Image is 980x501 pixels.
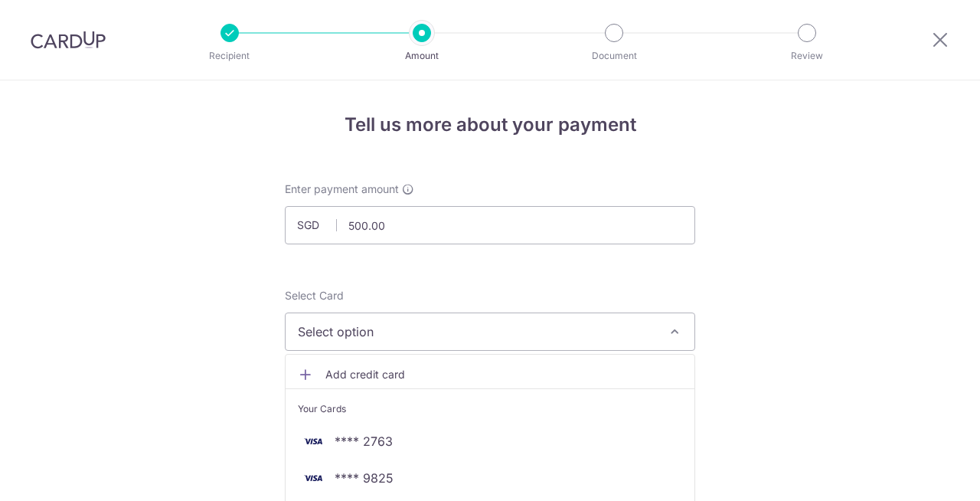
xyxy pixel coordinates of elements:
[298,469,328,487] img: VISA
[285,206,695,244] input: 0.00
[365,48,479,64] p: Amount
[325,367,682,382] span: Add credit card
[31,31,106,49] img: CardUp
[285,182,399,197] span: Enter payment amount
[298,323,655,341] span: Select option
[298,401,346,417] span: Your Cards
[285,289,344,302] span: translation missing: en.payables.payment_networks.credit_card.summary.labels.select_card
[286,361,694,388] a: Add credit card
[557,48,671,64] p: Document
[285,111,695,139] h4: Tell us more about your payment
[750,48,864,64] p: Review
[173,48,286,64] p: Recipient
[297,218,337,233] span: SGD
[298,432,328,450] img: VISA
[285,313,695,351] button: Select option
